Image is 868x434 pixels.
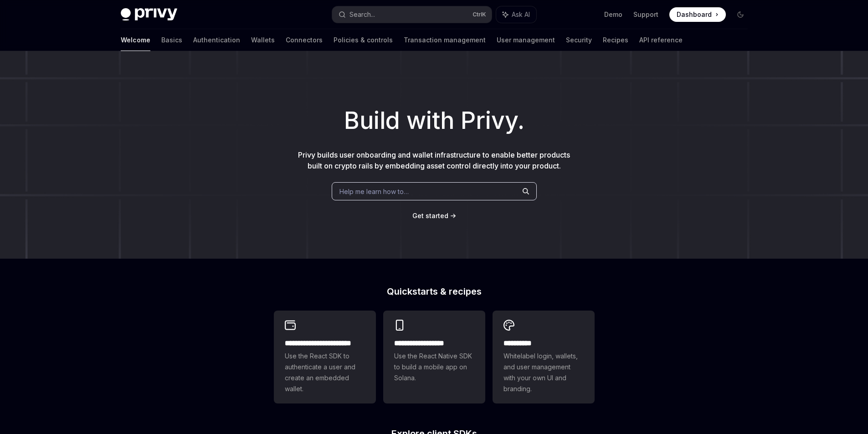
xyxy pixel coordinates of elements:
a: Get started [412,211,448,220]
a: Welcome [121,29,150,51]
a: Transaction management [404,29,486,51]
button: Ask AI [496,6,536,23]
a: Basics [161,29,182,51]
a: Recipes [603,29,628,51]
span: Get started [412,212,448,220]
span: Ctrl K [473,11,486,18]
a: **** *****Whitelabel login, wallets, and user management with your own UI and branding. [493,311,595,403]
span: Ask AI [512,10,530,19]
span: Whitelabel login, wallets, and user management with your own UI and branding. [503,351,584,394]
button: Toggle dark mode [733,7,748,22]
h2: Quickstarts & recipes [274,287,595,296]
img: dark logo [121,8,177,21]
span: Privy builds user onboarding and wallet infrastructure to enable better products built on crypto ... [298,150,570,170]
button: Search...CtrlK [332,6,492,23]
a: Security [566,29,592,51]
span: Use the React Native SDK to build a mobile app on Solana. [394,351,474,383]
a: Wallets [251,29,275,51]
a: Connectors [286,29,323,51]
span: Help me learn how to… [339,187,409,196]
span: Use the React SDK to authenticate a user and create an embedded wallet. [285,351,365,394]
a: API reference [639,29,683,51]
a: **** **** **** ***Use the React Native SDK to build a mobile app on Solana. [383,311,485,403]
a: Policies & controls [334,29,393,51]
span: Dashboard [677,10,712,19]
a: Authentication [193,29,240,51]
a: Support [633,10,658,19]
a: Demo [604,10,622,19]
h1: Build with Privy. [15,103,853,138]
a: Dashboard [669,7,726,22]
a: User management [497,29,555,51]
div: Search... [349,9,375,20]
